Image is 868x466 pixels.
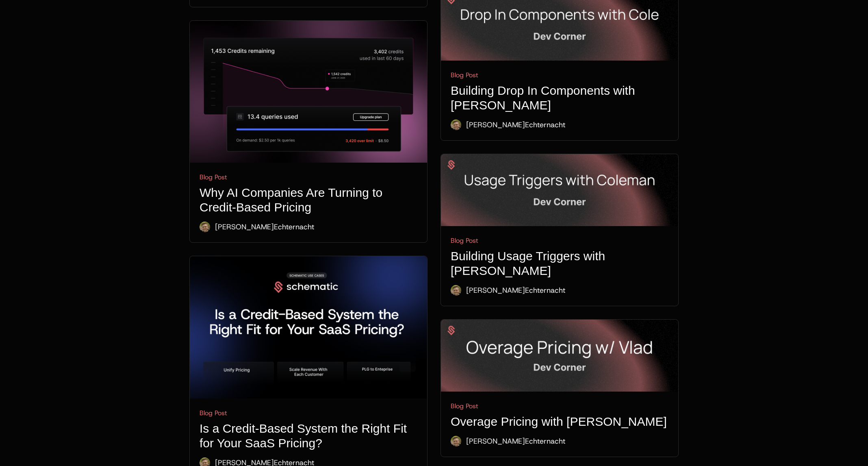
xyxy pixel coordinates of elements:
[451,414,668,429] h1: Overage Pricing with [PERSON_NAME]
[451,83,668,113] h1: Building Drop In Components with [PERSON_NAME]
[441,154,678,306] a: Dev Corner - Overage Pricing (1)Blog PostBuilding Usage Triggers with [PERSON_NAME]Ryan Echternac...
[190,256,427,398] img: Pillar - Credits
[466,119,565,131] div: [PERSON_NAME] Echternacht
[200,421,417,451] h1: Is a Credit-Based System the Right Fit for Your SaaS Pricing?
[451,70,668,80] div: Blog Post
[441,320,678,392] img: Overages
[190,21,427,163] img: Pillar - Credits AI
[441,320,678,457] a: OveragesBlog PostOverage Pricing with [PERSON_NAME]Ryan Echternacht[PERSON_NAME]Echternacht
[200,222,210,232] img: Ryan Echternacht
[466,285,565,296] div: [PERSON_NAME] Echternacht
[451,401,668,411] div: Blog Post
[200,185,417,215] h1: Why AI Companies Are Turning to Credit-Based Pricing
[190,21,427,242] a: Pillar - Credits AIBlog PostWhy AI Companies Are Turning to Credit-Based PricingRyan Echternacht[...
[215,221,314,233] div: [PERSON_NAME] Echternacht
[200,408,417,418] div: Blog Post
[451,236,668,246] div: Blog Post
[200,172,417,182] div: Blog Post
[441,154,678,226] img: Dev Corner - Overage Pricing (1)
[451,285,461,296] img: Ryan Echternacht
[451,120,461,130] img: Ryan Echternacht
[451,249,668,278] h1: Building Usage Triggers with [PERSON_NAME]
[466,436,565,447] div: [PERSON_NAME] Echternacht
[451,436,461,446] img: Ryan Echternacht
